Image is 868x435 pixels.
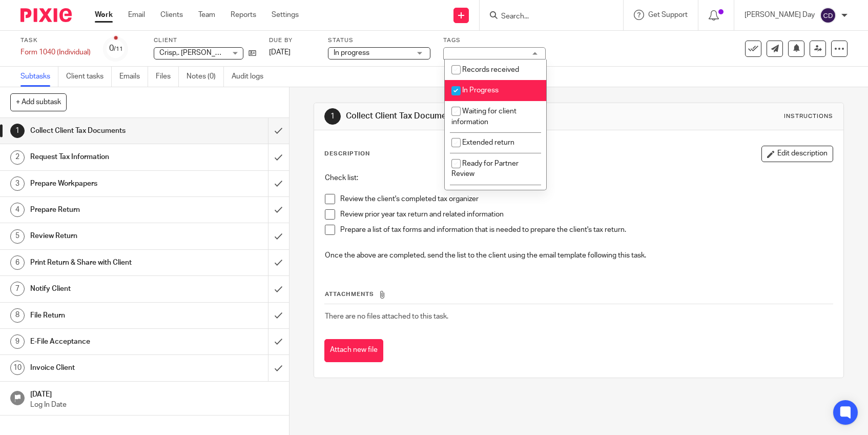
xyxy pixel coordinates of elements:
[128,10,145,20] a: Email
[325,250,833,261] p: Once the above are completed, send the list to the client using the email template following this...
[30,334,182,349] h1: E-File Acceptance
[10,361,25,375] div: 10
[30,308,182,323] h1: File Return
[325,313,448,320] span: There are no files attached to this task.
[10,93,67,111] button: + Add subtask
[324,108,341,125] div: 1
[10,229,25,244] div: 5
[340,209,833,220] p: Review prior year tax return and related information
[346,111,601,122] h1: Collect Client Tax Documents
[30,149,182,165] h1: Request Tax Information
[119,67,148,87] a: Emails
[324,339,383,362] button: Attach new file
[784,112,833,121] div: Instructions
[10,255,25,270] div: 6
[20,47,91,57] div: Form 1040 (Individual)
[10,334,25,349] div: 9
[114,46,123,52] small: /11
[10,176,25,191] div: 3
[462,66,519,73] span: Records received
[325,291,374,297] span: Attachments
[30,360,182,375] h1: Invoice Client
[269,49,291,56] span: [DATE]
[231,10,256,20] a: Reports
[10,308,25,323] div: 8
[198,10,215,20] a: Team
[232,67,271,87] a: Audit logs
[340,225,833,235] p: Prepare a list of tax forms and information that is needed to prepare the client's tax return.
[30,202,182,217] h1: Prepare Return
[156,67,179,87] a: Files
[451,160,519,178] span: Ready for Partner Review
[745,10,815,20] p: [PERSON_NAME] Day
[10,282,25,296] div: 7
[462,139,514,146] span: Extended return
[761,146,833,162] button: Edit description
[340,194,833,204] p: Review the client's completed tax organizer
[451,108,516,126] span: Waiting for client information
[820,7,836,24] img: svg%3E
[325,173,833,183] p: Check list:
[20,36,91,45] label: Task
[443,36,546,45] label: Tags
[269,36,315,45] label: Due by
[324,150,370,158] p: Description
[500,12,592,22] input: Search
[66,67,112,87] a: Client tasks
[462,87,499,94] span: In Progress
[648,11,688,18] span: Get Support
[334,49,369,56] span: In progress
[187,67,224,87] a: Notes (0)
[159,49,308,56] span: Crisp,. [PERSON_NAME] and [PERSON_NAME]
[160,10,183,20] a: Clients
[328,36,430,45] label: Status
[30,281,182,296] h1: Notify Client
[30,255,182,270] h1: Print Return & Share with Client
[95,10,113,20] a: Work
[20,67,58,87] a: Subtasks
[109,43,123,54] div: 0
[10,124,25,138] div: 1
[272,10,299,20] a: Settings
[10,150,25,165] div: 2
[30,400,279,410] p: Log In Date
[30,228,182,244] h1: Review Return
[10,203,25,217] div: 4
[30,176,182,191] h1: Prepare Workpapers
[30,123,182,139] h1: Collect Client Tax Documents
[154,36,256,45] label: Client
[20,8,72,22] img: Pixie
[30,387,279,400] h1: [DATE]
